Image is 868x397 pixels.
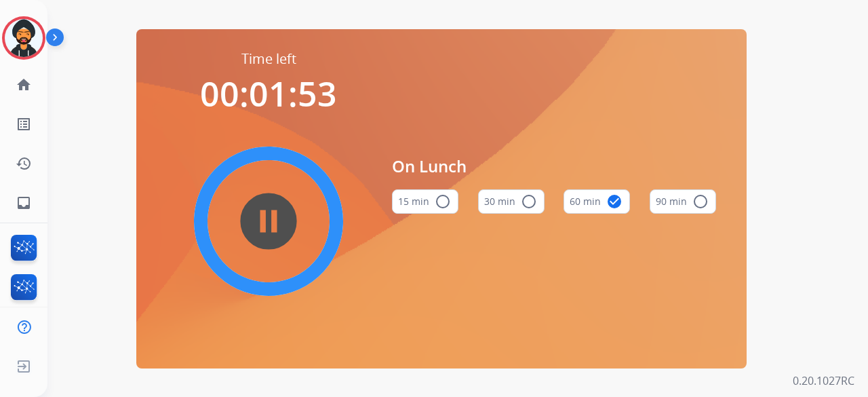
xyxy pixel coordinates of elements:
[521,193,537,210] mat-icon: radio_button_unchecked
[16,195,32,211] mat-icon: inbox
[200,71,337,117] span: 00:01:53
[650,189,716,214] button: 90 min
[435,193,451,210] mat-icon: radio_button_unchecked
[16,77,32,93] mat-icon: home
[241,50,296,69] span: Time left
[392,154,716,178] span: On Lunch
[606,193,623,210] mat-icon: check_circle
[392,189,458,214] button: 15 min
[564,189,630,214] button: 60 min
[260,213,277,229] mat-icon: pause_circle_filled
[5,19,43,57] img: avatar
[16,116,32,132] mat-icon: list_alt
[692,193,709,210] mat-icon: radio_button_unchecked
[16,155,32,172] mat-icon: history
[793,373,854,389] p: 0.20.1027RC
[478,189,545,214] button: 30 min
